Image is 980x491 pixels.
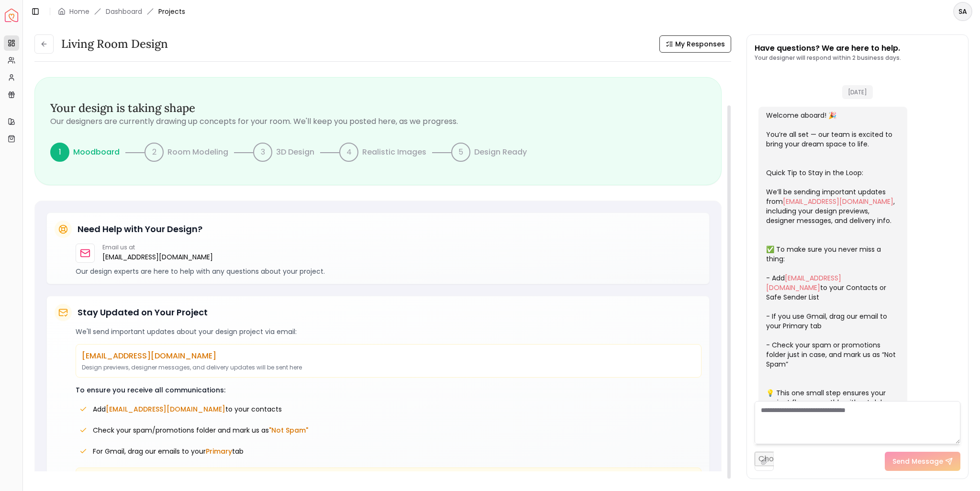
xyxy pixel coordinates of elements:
[76,267,702,276] p: Our design experts are here to help with any questions about your project.
[93,446,244,456] span: For Gmail, drag our emails to your tab
[362,146,426,158] p: Realistic Images
[167,146,228,158] p: Room Modeling
[82,350,695,362] p: [EMAIL_ADDRESS][DOMAIN_NAME]
[269,425,308,435] span: "Not Spam"
[953,2,972,21] button: SA
[451,143,470,162] div: 5
[783,197,893,206] a: [EMAIL_ADDRESS][DOMAIN_NAME]
[69,7,89,16] a: Home
[73,146,120,158] p: Moodboard
[766,273,841,292] a: [EMAIL_ADDRESS][DOMAIN_NAME]
[58,7,185,16] nav: breadcrumb
[50,116,706,127] p: Our designers are currently drawing up concepts for your room. We'll keep you posted here, as we ...
[50,100,706,116] h3: Your design is taking shape
[954,3,971,20] span: SA
[82,364,695,371] p: Design previews, designer messages, and delivery updates will be sent here
[106,7,142,16] a: Dashboard
[50,143,69,162] div: 1
[158,7,185,16] span: Projects
[253,143,272,162] div: 3
[61,36,168,52] h3: Living Room design
[5,9,18,22] a: Spacejoy
[102,251,213,263] a: [EMAIL_ADDRESS][DOMAIN_NAME]
[339,143,358,162] div: 4
[78,223,202,236] h5: Need Help with Your Design?
[276,146,314,158] p: 3D Design
[206,446,232,456] span: Primary
[5,9,18,22] img: Spacejoy Logo
[755,43,901,54] p: Have questions? We are here to help.
[78,306,208,319] h5: Stay Updated on Your Project
[93,425,308,435] span: Check your spam/promotions folder and mark us as
[145,143,164,162] div: 2
[76,327,702,336] p: We'll send important updates about your design project via email:
[659,35,731,53] button: My Responses
[93,404,282,414] span: Add to your contacts
[106,404,225,414] span: [EMAIL_ADDRESS][DOMAIN_NAME]
[755,54,901,62] p: Your designer will respond within 2 business days.
[675,39,725,49] span: My Responses
[76,385,702,395] p: To ensure you receive all communications:
[474,146,527,158] p: Design Ready
[842,85,873,99] span: [DATE]
[102,244,213,251] p: Email us at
